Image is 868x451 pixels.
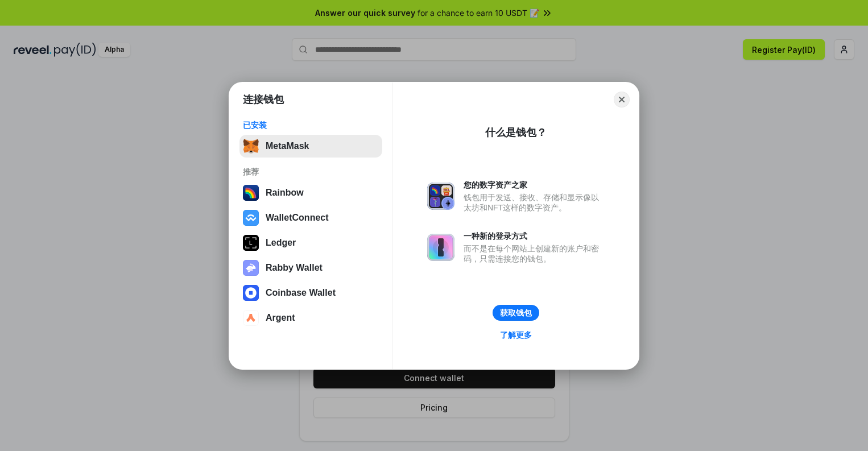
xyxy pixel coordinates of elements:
img: svg+xml,%3Csvg%20width%3D%22120%22%20height%3D%22120%22%20viewBox%3D%220%200%20120%20120%22%20fil... [243,185,259,201]
div: 获取钱包 [500,308,532,318]
button: Coinbase Wallet [239,282,382,304]
h1: 连接钱包 [243,93,284,106]
div: Coinbase Wallet [266,288,336,298]
button: WalletConnect [239,206,382,229]
div: 已安装 [243,120,379,130]
img: svg+xml,%3Csvg%20xmlns%3D%22http%3A%2F%2Fwww.w3.org%2F2000%2Fsvg%22%20width%3D%2228%22%20height%3... [243,235,259,251]
img: svg+xml,%3Csvg%20fill%3D%22none%22%20height%3D%2233%22%20viewBox%3D%220%200%2035%2033%22%20width%... [243,138,259,154]
button: Ledger [239,231,382,254]
div: WalletConnect [266,213,329,223]
div: 钱包用于发送、接收、存储和显示像以太坊和NFT这样的数字资产。 [464,192,605,213]
button: Rabby Wallet [239,256,382,279]
div: Argent [266,313,295,323]
button: Close [614,92,630,107]
div: 您的数字资产之家 [464,180,605,190]
img: svg+xml,%3Csvg%20xmlns%3D%22http%3A%2F%2Fwww.w3.org%2F2000%2Fsvg%22%20fill%3D%22none%22%20viewBox... [427,183,454,210]
img: svg+xml,%3Csvg%20xmlns%3D%22http%3A%2F%2Fwww.w3.org%2F2000%2Fsvg%22%20fill%3D%22none%22%20viewBox... [427,234,454,261]
img: svg+xml,%3Csvg%20width%3D%2228%22%20height%3D%2228%22%20viewBox%3D%220%200%2028%2028%22%20fill%3D... [243,310,259,326]
div: Rabby Wallet [266,263,323,273]
img: svg+xml,%3Csvg%20width%3D%2228%22%20height%3D%2228%22%20viewBox%3D%220%200%2028%2028%22%20fill%3D... [243,285,259,301]
div: Ledger [266,238,296,248]
button: 获取钱包 [493,305,539,321]
div: 推荐 [243,167,379,177]
div: 而不是在每个网站上创建新的账户和密码，只需连接您的钱包。 [464,243,605,264]
button: Rainbow [239,181,382,204]
button: MetaMask [239,135,382,158]
button: Argent [239,307,382,329]
div: 一种新的登录方式 [464,231,605,241]
div: MetaMask [266,141,309,151]
img: svg+xml,%3Csvg%20xmlns%3D%22http%3A%2F%2Fwww.w3.org%2F2000%2Fsvg%22%20fill%3D%22none%22%20viewBox... [243,260,259,276]
div: 什么是钱包？ [485,126,547,139]
div: 了解更多 [500,330,532,340]
a: 了解更多 [493,328,539,342]
img: svg+xml,%3Csvg%20width%3D%2228%22%20height%3D%2228%22%20viewBox%3D%220%200%2028%2028%22%20fill%3D... [243,210,259,226]
div: Rainbow [266,188,304,198]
